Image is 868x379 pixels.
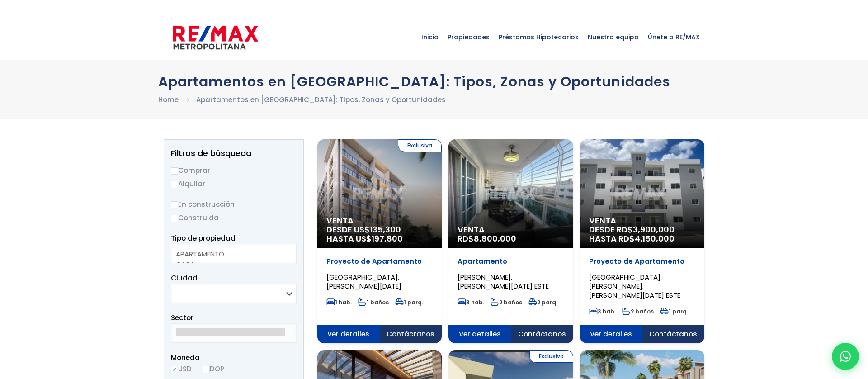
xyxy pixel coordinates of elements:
input: USD [171,366,178,373]
label: USD [171,363,192,374]
span: Únete a RE/MAX [643,24,704,51]
input: Alquilar [171,181,178,188]
label: En construcción [171,199,297,210]
span: HASTA RD$ [589,234,695,243]
a: Home [158,95,179,104]
span: Préstamos Hipotecarios [494,24,583,51]
span: Exclusiva [529,350,573,363]
span: [PERSON_NAME], [PERSON_NAME][DATE] ESTE [458,272,549,291]
img: remax-metropolitana-logo [173,24,258,51]
span: Tipo de propiedad [171,233,236,243]
p: Proyecto de Apartamento [326,257,433,266]
span: 1 parq. [395,298,423,306]
span: Propiedades [443,24,494,51]
label: Alquilar [171,178,297,189]
label: DOP [203,363,224,374]
span: 2 baños [622,308,654,315]
span: Inicio [417,24,443,51]
span: 2 baños [491,298,522,306]
a: Propiedades [443,14,494,60]
label: Construida [171,212,297,223]
input: En construcción [171,201,178,208]
a: Venta RD$8,800,000 Apartamento [PERSON_NAME], [PERSON_NAME][DATE] ESTE 3 hab. 2 baños 2 parq. Ver... [448,139,573,343]
span: 1 baños [358,298,389,306]
a: Exclusiva Venta DESDE US$135,300 HASTA US$197,800 Proyecto de Apartamento [GEOGRAPHIC_DATA], [PER... [317,139,442,343]
label: Comprar [171,165,297,176]
a: Inicio [417,14,443,60]
span: 4,150,000 [635,233,675,244]
span: Ver detalles [448,325,511,343]
input: Construida [171,215,178,222]
span: [GEOGRAPHIC_DATA], [PERSON_NAME][DATE] [326,272,401,291]
p: Proyecto de Apartamento [589,257,695,266]
span: DESDE US$ [326,225,433,243]
option: CASA [176,259,285,270]
a: Únete a RE/MAX [643,14,704,60]
span: Ver detalles [580,325,642,343]
h2: Filtros de búsqueda [171,149,297,158]
h1: Apartamentos en [GEOGRAPHIC_DATA]: Tipos, Zonas y Oportunidades [158,74,710,90]
span: 197,800 [372,233,403,244]
p: Apartamento [458,257,564,266]
span: Exclusiva [398,139,442,152]
span: 3,900,000 [633,224,675,235]
span: [GEOGRAPHIC_DATA][PERSON_NAME], [PERSON_NAME][DATE] ESTE [589,272,680,300]
span: DESDE RD$ [589,225,695,243]
span: Contáctanos [642,325,704,343]
a: Venta DESDE RD$3,900,000 HASTA RD$4,150,000 Proyecto de Apartamento [GEOGRAPHIC_DATA][PERSON_NAME... [580,139,704,343]
span: 3 hab. [589,308,616,315]
span: HASTA US$ [326,234,433,243]
a: Apartamentos en [GEOGRAPHIC_DATA]: Tipos, Zonas y Oportunidades [196,95,446,104]
input: Comprar [171,167,178,175]
a: RE/MAX Metropolitana [173,14,258,60]
span: 1 parq. [660,308,688,315]
span: Venta [589,216,695,225]
span: Sector [171,313,193,322]
span: Ciudad [171,273,198,283]
span: Moneda [171,352,297,363]
span: 1 hab. [326,298,352,306]
span: Contáctanos [380,325,442,343]
span: 135,300 [370,224,401,235]
a: Préstamos Hipotecarios [494,14,583,60]
span: Nuestro equipo [583,24,643,51]
span: 3 hab. [458,298,484,306]
span: RD$ [458,233,516,244]
span: Contáctanos [511,325,573,343]
span: Venta [458,225,564,234]
span: Ver detalles [317,325,380,343]
option: APARTAMENTO [176,249,285,259]
input: DOP [203,366,210,373]
span: Venta [326,216,433,225]
span: 2 parq. [528,298,557,306]
a: Nuestro equipo [583,14,643,60]
span: 8,800,000 [474,233,516,244]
